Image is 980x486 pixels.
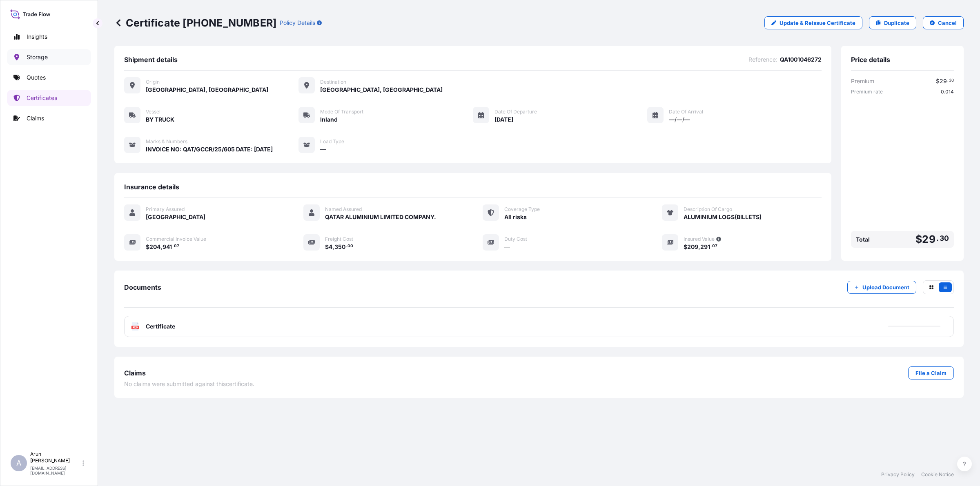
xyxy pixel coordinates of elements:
span: , [332,244,334,250]
span: Origin [146,79,160,85]
a: Cookie Notice [921,471,954,478]
span: — [504,243,510,251]
span: , [160,244,163,250]
span: — [320,145,326,153]
span: All risks [504,213,527,221]
span: Premium rate [851,89,883,95]
span: Certificate [146,322,175,331]
span: Marks & Numbers [146,138,187,145]
span: 30 [949,79,954,82]
span: [GEOGRAPHIC_DATA] [146,213,205,221]
span: [GEOGRAPHIC_DATA], [GEOGRAPHIC_DATA] [320,86,443,94]
span: . [936,236,939,241]
span: Duty Cost [504,236,527,242]
p: [EMAIL_ADDRESS][DOMAIN_NAME] [30,466,81,475]
a: Certificates [7,90,91,106]
span: Description Of Cargo [684,206,732,213]
span: Shipment details [124,55,178,64]
p: Arun [PERSON_NAME] [30,451,81,464]
span: $ [684,244,687,250]
span: —/—/— [669,115,690,124]
p: Storage [27,53,48,61]
span: Freight Cost [325,236,353,242]
text: PDF [133,326,138,329]
span: 941 [163,244,172,250]
span: . [346,245,347,248]
span: 291 [700,244,710,250]
span: ALUMINIUM LOGS(BILLETS) [684,213,762,221]
span: [GEOGRAPHIC_DATA], [GEOGRAPHIC_DATA] [146,86,268,94]
p: Policy Details [280,19,315,27]
p: Certificates [27,94,57,102]
span: Documents [124,283,161,291]
span: A [16,459,21,467]
p: Duplicate [884,19,909,27]
span: 209 [687,244,698,250]
span: . [947,79,949,82]
span: INVOICE NO: QAT/GCCR/25/605 DATE: [DATE] [146,145,273,153]
p: Cancel [938,19,957,27]
p: Upload Document [862,283,909,291]
span: Insurance details [124,183,179,191]
a: File a Claim [908,366,954,379]
p: Certificate [PHONE_NUMBER] [114,16,276,29]
span: [DATE] [494,115,513,124]
a: Claims [7,110,91,126]
a: Privacy Policy [881,471,915,478]
span: Total [856,235,870,244]
p: File a Claim [915,369,947,377]
span: QA1001046272 [780,55,822,64]
span: No claims were submitted against this certificate . [124,380,254,388]
span: 350 [334,244,345,250]
span: 0.014 [941,89,954,95]
a: Insights [7,29,91,45]
span: Coverage Type [504,206,540,213]
span: . [172,245,174,248]
a: Update & Reissue Certificate [764,16,862,29]
button: Upload Document [847,281,916,294]
span: Commercial Invoice Value [146,236,206,242]
p: Claims [27,114,44,122]
span: Load Type [320,138,344,145]
p: Quotes [27,73,46,82]
span: Mode of Transport [320,109,363,115]
span: Inland [320,115,338,124]
span: Primary Assured [146,206,185,213]
span: 00 [347,245,353,248]
span: . [710,245,712,248]
span: Named Assured [325,206,362,213]
span: $ [936,78,940,84]
span: $ [325,244,329,250]
span: $ [146,244,149,250]
span: $ [915,234,922,244]
button: Cancel [923,16,964,29]
span: Price details [851,55,890,64]
span: QATAR ALUMINIUM LIMITED COMPANY. [325,213,436,221]
a: Duplicate [869,16,916,29]
a: Quotes [7,69,91,86]
span: Insured Value [684,236,715,242]
span: Reference : [748,55,777,64]
span: Premium [851,77,874,85]
span: Date of Departure [494,109,537,115]
span: 07 [174,245,179,248]
span: 07 [712,245,717,248]
p: Insights [27,33,47,41]
span: BY TRUCK [146,115,174,124]
span: 204 [149,244,160,250]
span: 30 [940,236,949,241]
span: 4 [329,244,332,250]
span: Destination [320,79,346,85]
span: 29 [940,78,947,84]
span: Date of Arrival [669,109,703,115]
span: Vessel [146,109,160,115]
p: Update & Reissue Certificate [780,19,855,27]
a: Storage [7,49,91,65]
span: , [698,244,700,250]
span: Claims [124,369,146,377]
span: 29 [922,234,935,244]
